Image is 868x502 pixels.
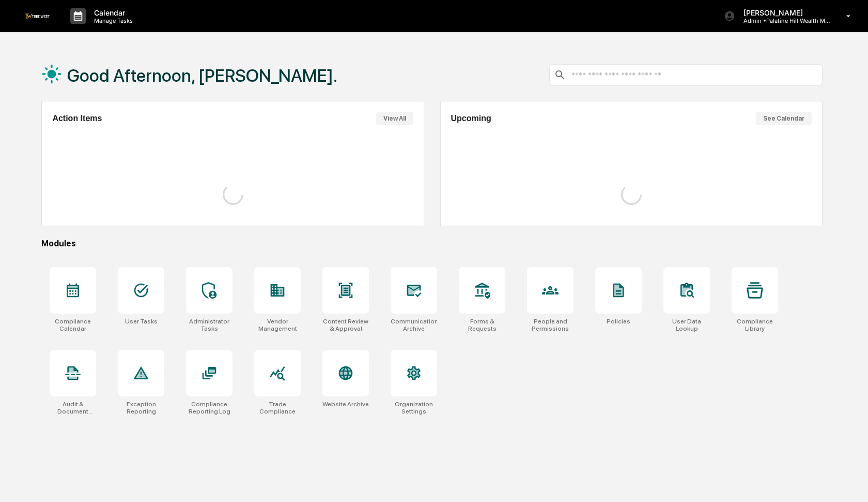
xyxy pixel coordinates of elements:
[52,114,102,123] h2: Action Items
[186,401,233,415] div: Compliance Reporting Log
[186,318,233,332] div: Administrator Tasks
[735,8,831,17] p: [PERSON_NAME]
[50,318,96,332] div: Compliance Calendar
[735,17,831,24] p: Admin • Palatine Hill Wealth Management
[451,114,491,123] h2: Upcoming
[41,239,823,248] div: Modules
[25,13,50,18] img: logo
[732,318,778,332] div: Compliance Library
[391,401,437,415] div: Organization Settings
[322,401,369,408] div: Website Archive
[459,318,505,332] div: Forms & Requests
[663,318,710,332] div: User Data Lookup
[118,401,164,415] div: Exception Reporting
[376,112,413,125] button: View All
[125,318,158,325] div: User Tasks
[86,17,138,24] p: Manage Tasks
[86,8,138,17] p: Calendar
[527,318,574,332] div: People and Permissions
[254,318,301,332] div: Vendor Management
[322,318,369,332] div: Content Review & Approval
[756,112,812,125] button: See Calendar
[254,401,301,415] div: Trade Compliance
[607,318,630,325] div: Policies
[391,318,437,332] div: Communications Archive
[50,401,96,415] div: Audit & Document Logs
[67,65,337,86] h1: Good Afternoon, [PERSON_NAME].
